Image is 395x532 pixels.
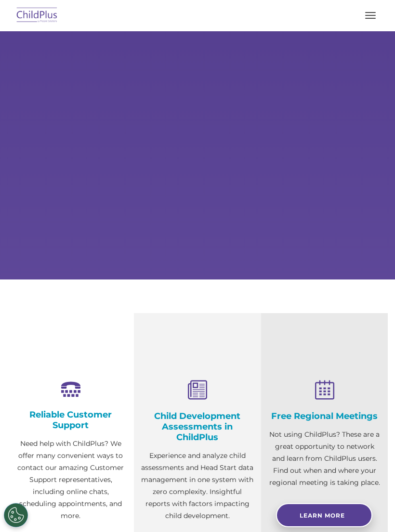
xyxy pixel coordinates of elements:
[276,503,372,527] a: Learn More
[14,409,127,431] h4: Reliable Customer Support
[268,429,381,489] p: Not using ChildPlus? These are a great opportunity to network and learn from ChildPlus users. Fin...
[141,411,253,443] h4: Child Development Assessments in ChildPlus
[141,450,253,522] p: Experience and analyze child assessments and Head Start data management in one system with zero c...
[4,503,28,527] button: Cookies Settings
[268,411,381,421] h4: Free Regional Meetings
[14,4,60,27] img: ChildPlus by Procare Solutions
[14,438,127,522] p: Need help with ChildPlus? We offer many convenient ways to contact our amazing Customer Support r...
[300,512,345,519] span: Learn More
